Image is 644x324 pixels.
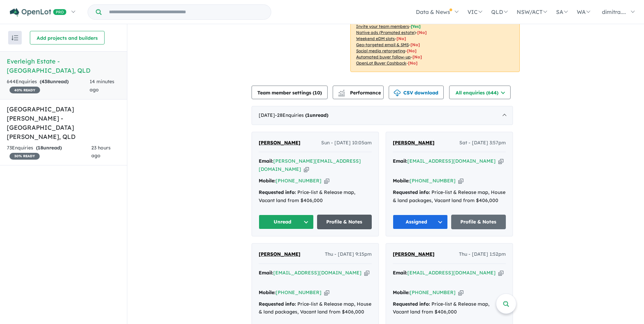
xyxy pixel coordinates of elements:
a: Profile & Notes [317,215,372,229]
h5: [GEOGRAPHIC_DATA][PERSON_NAME] - [GEOGRAPHIC_DATA][PERSON_NAME] , QLD [7,105,120,141]
a: [EMAIL_ADDRESS][DOMAIN_NAME] [407,270,496,276]
span: [No] [407,48,417,53]
span: [No] [397,36,406,41]
span: 10 [314,90,320,96]
a: [PERSON_NAME] [259,139,300,147]
button: All enquiries (644) [449,86,511,99]
button: Team member settings (10) [252,86,328,99]
button: Copy [498,158,503,165]
button: Assigned [393,215,448,229]
button: Performance [333,86,384,99]
span: 18 [38,145,43,151]
div: 73 Enquir ies [7,144,91,160]
a: [PHONE_NUMBER] [410,289,456,295]
button: Add projects and builders [30,31,105,44]
span: [PERSON_NAME] [259,140,300,146]
strong: Email: [259,158,273,164]
input: Try estate name, suburb, builder or developer [103,5,270,19]
strong: Requested info: [393,189,430,195]
u: Automated buyer follow-up [356,54,411,59]
img: sort.svg [12,35,18,40]
div: Price-list & Release map, Vacant land from $406,000 [393,300,506,317]
strong: Mobile: [393,178,410,184]
div: [DATE] [252,106,513,125]
a: [PHONE_NUMBER] [276,178,321,184]
a: [PERSON_NAME][EMAIL_ADDRESS][DOMAIN_NAME] [259,158,361,172]
h5: Everleigh Estate - [GEOGRAPHIC_DATA] , QLD [7,57,120,75]
span: [No] [410,42,420,47]
span: Thu - [DATE] 1:52pm [459,250,506,258]
div: 644 Enquir ies [7,78,90,94]
div: Price-list & Release map, House & land packages, Vacant land from $406,000 [393,188,506,205]
span: 40 % READY [10,87,40,93]
img: line-chart.svg [338,90,345,93]
a: [PERSON_NAME] [259,250,300,258]
u: Social media retargeting [356,48,405,53]
strong: Requested info: [259,189,296,195]
img: Openlot PRO Logo White [10,8,67,17]
span: 1 [307,112,310,118]
button: Copy [458,177,463,184]
span: 14 minutes ago [90,78,114,93]
strong: Mobile: [393,289,410,295]
button: Copy [324,177,329,184]
a: [EMAIL_ADDRESS][DOMAIN_NAME] [273,270,362,276]
span: - 28 Enquir ies [275,112,328,118]
img: download icon [394,90,401,96]
a: Profile & Notes [451,215,506,229]
span: 438 [41,78,50,85]
span: 23 hours ago [91,145,111,159]
strong: ( unread) [40,78,69,85]
u: Geo-targeted email & SMS [356,42,409,47]
span: Performance [339,90,381,96]
u: OpenLot Buyer Cashback [356,60,406,66]
span: [No] [408,60,418,66]
button: Copy [458,289,463,296]
button: Copy [364,269,369,276]
button: Copy [304,166,309,173]
div: Price-list & Release map, House & land packages, Vacant land from $406,000 [259,300,372,317]
strong: Email: [259,270,273,276]
strong: Email: [393,270,407,276]
span: [No] [412,54,422,59]
span: Sun - [DATE] 10:05am [321,139,372,147]
button: Copy [498,269,503,276]
span: [No] [417,30,427,35]
a: [PHONE_NUMBER] [410,178,456,184]
div: Price-list & Release map, Vacant land from $406,000 [259,188,372,205]
u: Invite your team members [356,24,409,29]
strong: ( unread) [36,145,62,151]
u: Native ads (Promoted estate) [356,30,416,35]
span: [PERSON_NAME] [259,251,300,257]
a: [PERSON_NAME] [393,139,435,147]
a: [EMAIL_ADDRESS][DOMAIN_NAME] [407,158,496,164]
span: dimitra.... [602,8,626,15]
strong: Requested info: [393,301,430,307]
strong: ( unread) [305,112,328,118]
u: Weekend eDM slots [356,36,395,41]
span: 30 % READY [10,153,40,160]
button: Copy [324,289,329,296]
a: [PERSON_NAME] [393,250,435,258]
strong: Mobile: [259,289,276,295]
strong: Email: [393,158,407,164]
span: Sat - [DATE] 3:57pm [459,139,506,147]
span: Thu - [DATE] 9:15pm [325,250,372,258]
span: [PERSON_NAME] [393,140,435,146]
span: [PERSON_NAME] [393,251,435,257]
button: CSV download [389,86,444,99]
img: bar-chart.svg [338,92,345,96]
a: [PHONE_NUMBER] [276,289,321,295]
strong: Requested info: [259,301,296,307]
strong: Mobile: [259,178,276,184]
span: [ Yes ] [411,24,421,29]
button: Unread [259,215,314,229]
